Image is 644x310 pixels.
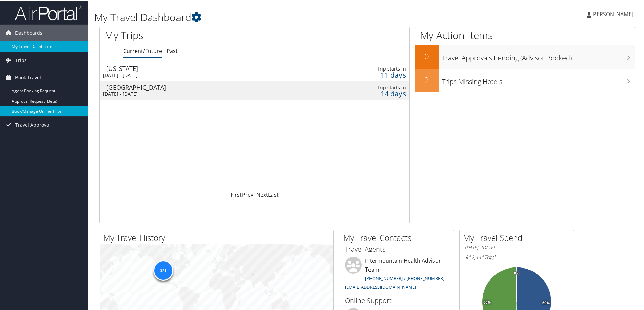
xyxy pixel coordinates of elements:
[415,50,439,61] h2: 0
[15,51,27,68] span: Trips
[15,4,82,20] img: airportal-logo.png
[231,190,242,198] a: First
[591,10,633,17] span: [PERSON_NAME]
[106,84,298,90] div: [GEOGRAPHIC_DATA]
[167,47,178,54] a: Past
[343,231,454,243] h2: My Travel Contacts
[463,231,574,243] h2: My Travel Spend
[345,295,449,305] h3: Online Support
[337,84,406,90] div: Trip starts in
[15,116,51,133] span: Travel Approval
[465,253,484,260] span: $12,441
[465,244,569,250] h6: [DATE] - [DATE]
[253,190,256,198] a: 1
[345,283,416,289] a: [EMAIL_ADDRESS][DOMAIN_NAME]
[415,74,439,85] h2: 2
[256,190,268,198] a: Next
[106,65,298,71] div: [US_STATE]
[103,90,295,96] div: [DATE] - [DATE]
[542,300,550,304] tspan: 50%
[483,300,491,304] tspan: 50%
[105,28,275,42] h1: My Trips
[415,45,635,68] a: 0Travel Approvals Pending (Advisor Booked)
[15,24,42,41] span: Dashboards
[587,3,640,24] a: [PERSON_NAME]
[415,28,635,42] h1: My Action Items
[153,260,173,280] div: 321
[103,72,295,78] div: [DATE] - [DATE]
[337,90,406,96] div: 14 days
[15,68,41,85] span: Book Travel
[514,271,519,275] tspan: 0%
[415,68,635,92] a: 2Trips Missing Hotels
[345,244,449,253] h3: Travel Agents
[268,190,279,198] a: Last
[103,231,333,243] h2: My Travel History
[365,275,444,281] a: [PHONE_NUMBER] / [PHONE_NUMBER]
[242,190,253,198] a: Prev
[123,47,162,54] a: Current/Future
[94,9,458,24] h1: My Travel Dashboard
[465,253,569,260] h6: Total
[442,73,635,86] h3: Trips Missing Hotels
[337,65,406,71] div: Trip starts in
[337,71,406,77] div: 11 days
[442,49,635,62] h3: Travel Approvals Pending (Advisor Booked)
[342,256,452,292] li: Intermountain Health Advisor Team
